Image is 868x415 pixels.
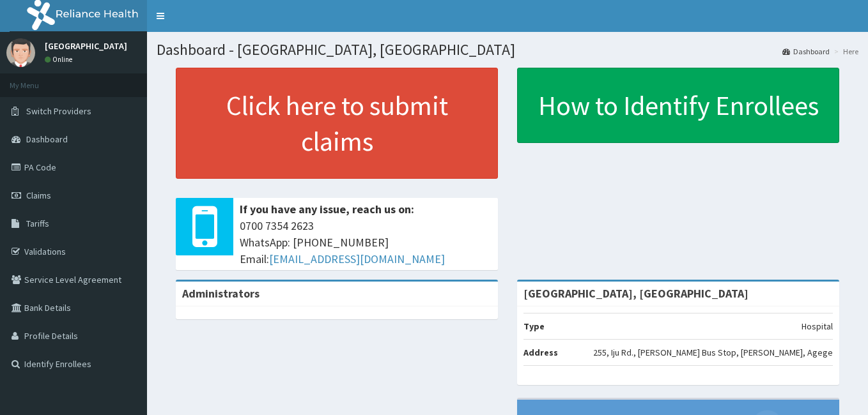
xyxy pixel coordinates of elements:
[240,218,492,267] span: 0700 7354 2623 WhatsApp: [PHONE_NUMBER] Email:
[523,347,558,358] b: Address
[269,252,445,266] a: [EMAIL_ADDRESS][DOMAIN_NAME]
[26,105,91,117] span: Switch Providers
[523,321,545,332] b: Type
[517,68,839,143] a: How to Identify Enrollees
[26,218,49,229] span: Tariffs
[157,41,858,58] h1: Dashboard - [GEOGRAPHIC_DATA], [GEOGRAPHIC_DATA]
[45,41,127,50] p: [GEOGRAPHIC_DATA]
[26,190,51,201] span: Claims
[831,46,858,57] li: Here
[523,286,748,301] strong: [GEOGRAPHIC_DATA], [GEOGRAPHIC_DATA]
[176,68,498,179] a: Click here to submit claims
[782,46,830,57] a: Dashboard
[26,133,68,145] span: Dashboard
[45,55,75,64] a: Online
[240,202,414,216] b: If you have any issue, reach us on:
[6,38,35,67] img: User Image
[802,320,833,333] p: Hospital
[182,286,260,301] b: Administrators
[593,346,833,359] p: 255, Iju Rd., [PERSON_NAME] Bus Stop, [PERSON_NAME], Agege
